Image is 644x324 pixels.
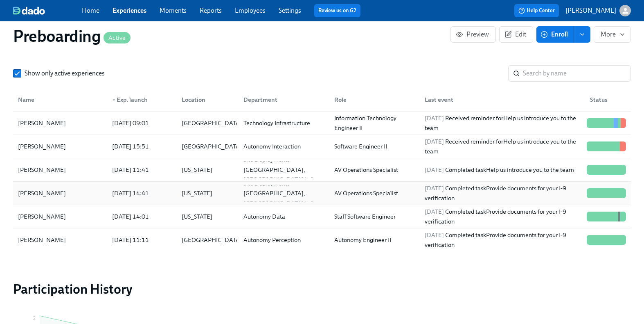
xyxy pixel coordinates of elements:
[425,114,444,122] span: [DATE]
[175,91,237,108] div: Location
[574,26,590,43] button: enroll
[421,183,583,203] div: Completed task Provide documents for your I-9 verification
[178,165,237,175] div: [US_STATE]
[33,315,36,321] tspan: 2
[13,135,631,158] div: [PERSON_NAME][DATE] 15:51[GEOGRAPHIC_DATA]Autonomy InteractionSoftware Engineer II[DATE] Received...
[421,137,583,156] div: Received reminder for Help us introduce you to the team
[15,91,106,108] div: Name
[587,95,629,105] div: Status
[240,212,328,221] div: Autonomy Data
[25,69,105,78] span: Show only active experiences
[331,113,419,133] div: Information Technology Engineer II
[15,95,106,105] div: Name
[421,113,583,133] div: Received reminder for Help us introduce you to the team
[421,230,583,250] div: Completed task Provide documents for your I-9 verification
[178,118,245,128] div: [GEOGRAPHIC_DATA]
[318,7,356,15] a: Review us on G2
[331,95,419,105] div: Role
[109,188,176,198] div: [DATE] 14:41
[583,91,629,108] div: Status
[178,141,245,151] div: [GEOGRAPHIC_DATA]
[15,165,106,175] div: [PERSON_NAME]
[109,141,176,151] div: [DATE] 15:51
[178,95,237,105] div: Location
[13,7,45,15] img: dado
[240,235,328,245] div: Autonomy Perception
[418,91,583,108] div: Last event
[450,26,496,43] button: Preview
[15,212,106,221] div: [PERSON_NAME]
[457,30,489,39] span: Preview
[15,235,106,245] div: [PERSON_NAME]
[421,165,583,175] div: Completed task Help us introduce you to the team
[514,4,559,17] button: Help Center
[15,118,106,128] div: [PERSON_NAME]
[13,26,131,46] h1: Preboarding
[331,165,419,175] div: AV Operations Specialist
[178,235,245,245] div: [GEOGRAPHIC_DATA]
[113,7,146,14] a: Experiences
[331,141,419,151] div: Software Engineer II
[82,7,99,14] a: Home
[240,118,328,128] div: Technology Infrastructure
[240,178,328,208] div: Site Deployments-[GEOGRAPHIC_DATA], [GEOGRAPHIC_DATA] Lyft
[178,188,216,198] div: [US_STATE]
[421,207,583,226] div: Completed task Provide documents for your I-9 verification
[523,65,631,82] input: Search by name
[518,7,555,15] span: Help Center
[109,95,176,105] div: Exp. launch
[425,208,444,215] span: [DATE]
[13,158,631,182] div: [PERSON_NAME][DATE] 11:41[US_STATE]Site Deployments-[GEOGRAPHIC_DATA], [GEOGRAPHIC_DATA] LyftAV O...
[314,4,360,17] button: Review us on G2
[331,212,419,221] div: Staff Software Engineer
[425,138,444,145] span: [DATE]
[279,7,301,14] a: Settings
[15,141,106,151] div: [PERSON_NAME]
[112,98,116,102] span: ▼
[160,7,187,14] a: Moments
[536,26,574,43] button: Enroll
[109,118,176,128] div: [DATE] 09:01
[542,30,568,39] span: Enroll
[104,35,131,41] span: Active
[13,205,631,228] div: [PERSON_NAME][DATE] 14:01[US_STATE]Autonomy DataStaff Software Engineer[DATE] Completed taskProvi...
[565,5,631,16] button: [PERSON_NAME]
[331,235,419,245] div: Autonomy Engineer II
[15,188,106,198] div: [PERSON_NAME]
[13,281,631,297] h2: Participation History
[425,185,444,192] span: [DATE]
[178,212,237,221] div: [US_STATE]
[240,95,328,105] div: Department
[235,7,266,14] a: Employees
[200,7,222,14] a: Reports
[499,26,533,43] button: Edit
[240,141,328,151] div: Autonomy Interaction
[421,95,583,105] div: Last event
[240,155,328,185] div: Site Deployments-[GEOGRAPHIC_DATA], [GEOGRAPHIC_DATA] Lyft
[425,231,444,239] span: [DATE]
[425,166,444,173] span: [DATE]
[565,6,616,15] p: [PERSON_NAME]
[328,91,419,108] div: Role
[109,165,176,175] div: [DATE] 11:41
[237,91,328,108] div: Department
[506,30,526,39] span: Edit
[109,235,176,245] div: [DATE] 11:11
[331,188,419,198] div: AV Operations Specialist
[109,212,176,221] div: [DATE] 14:01
[601,30,624,39] span: More
[13,7,82,15] a: dado
[13,112,631,135] div: [PERSON_NAME][DATE] 09:01[GEOGRAPHIC_DATA]Technology InfrastructureInformation Technology Enginee...
[106,91,176,108] div: ▼Exp. launch
[13,228,631,251] div: [PERSON_NAME][DATE] 11:11[GEOGRAPHIC_DATA]Autonomy PerceptionAutonomy Engineer II[DATE] Completed...
[13,182,631,205] div: [PERSON_NAME][DATE] 14:41[US_STATE]Site Deployments-[GEOGRAPHIC_DATA], [GEOGRAPHIC_DATA] LyftAV O...
[594,26,631,43] button: More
